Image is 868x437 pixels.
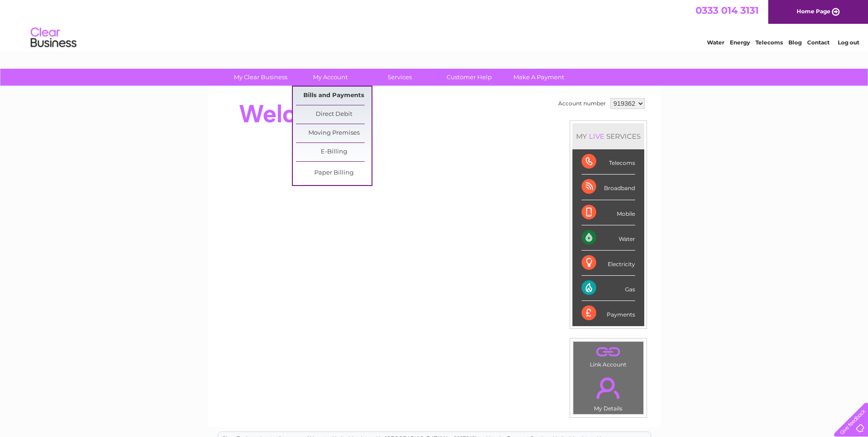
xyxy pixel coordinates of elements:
[788,39,802,46] a: Blog
[582,276,635,301] div: Gas
[582,149,635,175] div: Telecoms
[573,370,644,415] td: My Details
[576,344,641,360] a: .
[573,341,644,370] td: Link Account
[582,225,635,251] div: Water
[582,251,635,276] div: Electricity
[556,96,608,111] td: Account number
[730,39,750,46] a: Energy
[296,87,372,105] a: Bills and Payments
[296,143,372,161] a: E-Billing
[30,24,77,52] img: logo.png
[695,5,759,16] a: 0333 014 3131
[223,69,298,86] a: My Clear Business
[582,301,635,326] div: Payments
[296,164,372,182] a: Paper Billing
[431,69,507,86] a: Customer Help
[587,132,606,141] div: LIVE
[582,200,635,225] div: Mobile
[807,39,830,46] a: Contact
[707,39,724,46] a: Water
[838,39,859,46] a: Log out
[218,5,651,44] div: Clear Business is a trading name of Verastar Limited (registered in [GEOGRAPHIC_DATA] No. 3667643...
[296,105,372,124] a: Direct Debit
[362,69,437,86] a: Services
[296,124,372,142] a: Moving Premises
[501,69,577,86] a: Make A Payment
[582,175,635,200] div: Broadband
[572,123,644,149] div: MY SERVICES
[576,372,641,404] a: .
[292,69,368,86] a: My Account
[755,39,783,46] a: Telecoms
